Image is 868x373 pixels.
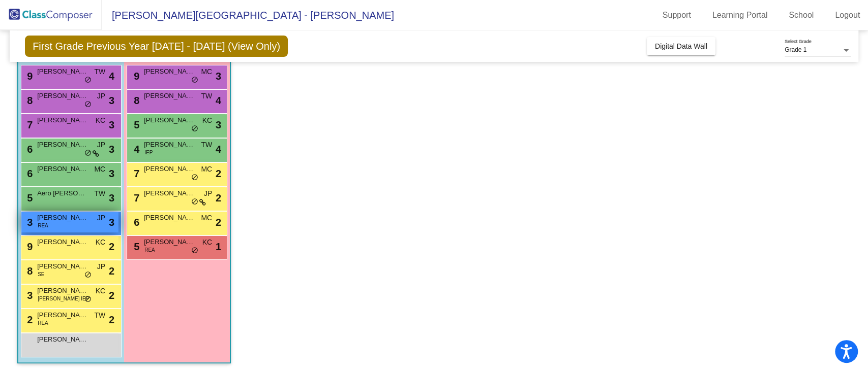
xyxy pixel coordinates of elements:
[202,237,212,248] span: KC
[37,334,88,345] span: [PERSON_NAME]
[37,164,88,174] span: [PERSON_NAME]
[131,119,139,130] span: 5
[38,222,48,229] span: REA
[24,217,33,228] span: 3
[24,168,33,179] span: 6
[131,95,139,106] span: 8
[216,190,221,206] span: 2
[24,265,33,277] span: 8
[96,237,105,248] span: KC
[84,149,92,157] span: do_not_disturb_alt
[204,188,212,199] span: JP
[84,76,92,84] span: do_not_disturb_alt
[216,93,221,108] span: 4
[109,215,114,230] span: 3
[109,166,114,181] span: 3
[84,271,92,279] span: do_not_disturb_alt
[96,286,105,296] span: KC
[109,93,114,108] span: 3
[109,288,114,303] span: 2
[97,91,105,101] span: JP
[202,115,212,126] span: KC
[131,217,139,228] span: 6
[144,188,195,198] span: [PERSON_NAME]
[109,142,114,157] span: 3
[37,286,88,296] span: [PERSON_NAME]
[24,144,33,155] span: 6
[647,37,715,55] button: Digital Data Wall
[144,164,195,174] span: [PERSON_NAME]
[216,166,221,181] span: 2
[37,188,88,198] span: Aero [PERSON_NAME]
[94,66,105,77] span: TW
[109,69,114,84] span: 4
[97,261,105,272] span: JP
[216,142,221,157] span: 4
[144,213,195,223] span: [PERSON_NAME]
[704,7,776,23] a: Learning Portal
[25,36,288,57] span: First Grade Previous Year [DATE] - [DATE] (View Only)
[97,140,105,150] span: JP
[131,192,139,204] span: 7
[24,192,33,204] span: 5
[216,239,221,254] span: 1
[109,117,114,132] span: 3
[24,314,33,325] span: 2
[131,168,139,179] span: 7
[144,140,195,150] span: [PERSON_NAME]
[24,71,33,82] span: 9
[97,213,105,223] span: JP
[37,310,88,320] span: [PERSON_NAME]
[144,246,155,254] span: REA
[654,7,699,23] a: Support
[144,66,195,77] span: [PERSON_NAME]
[144,91,195,101] span: [PERSON_NAME]
[109,312,114,327] span: 2
[201,140,212,150] span: TW
[144,115,195,125] span: [PERSON_NAME]
[191,174,198,182] span: do_not_disturb_alt
[84,100,92,109] span: do_not_disturb_alt
[38,295,89,302] span: [PERSON_NAME] IEP
[827,7,868,23] a: Logout
[109,190,114,206] span: 3
[37,213,88,223] span: [PERSON_NAME]
[102,7,394,23] span: [PERSON_NAME][GEOGRAPHIC_DATA] - [PERSON_NAME]
[109,263,114,279] span: 2
[24,241,33,252] span: 9
[96,115,105,126] span: KC
[781,7,822,23] a: School
[216,215,221,230] span: 2
[94,188,105,199] span: TW
[24,290,33,301] span: 3
[201,66,212,77] span: MC
[94,164,105,175] span: MC
[201,213,212,223] span: MC
[109,239,114,254] span: 2
[38,270,44,278] span: SE
[201,91,212,101] span: TW
[24,95,33,106] span: 8
[37,115,88,125] span: [PERSON_NAME]
[655,42,707,50] span: Digital Data Wall
[94,310,105,321] span: TW
[191,125,198,133] span: do_not_disturb_alt
[144,149,153,156] span: IEP
[191,247,198,255] span: do_not_disturb_alt
[144,237,195,247] span: [PERSON_NAME]
[37,261,88,272] span: [PERSON_NAME]
[24,119,33,130] span: 7
[37,91,88,101] span: [PERSON_NAME]
[131,71,139,82] span: 9
[216,117,221,132] span: 3
[191,198,198,206] span: do_not_disturb_alt
[131,144,139,155] span: 4
[37,66,88,77] span: [PERSON_NAME]
[37,237,88,247] span: [PERSON_NAME]
[201,164,212,175] span: MC
[191,76,198,84] span: do_not_disturb_alt
[38,319,48,327] span: REA
[84,295,92,303] span: do_not_disturb_alt
[37,140,88,150] span: [PERSON_NAME]
[131,241,139,252] span: 5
